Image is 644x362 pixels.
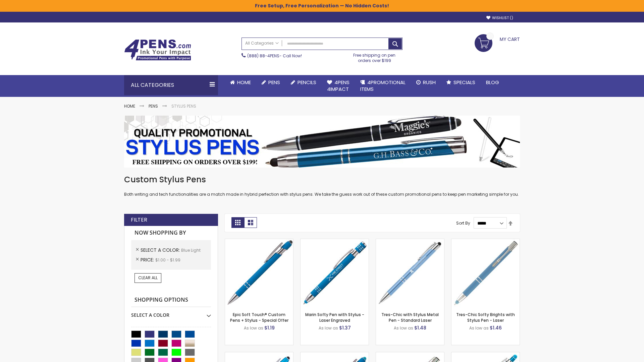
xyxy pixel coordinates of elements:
a: Tres-Chic Softy Brights with Stylus Pen - Laser [456,312,515,323]
span: - Call Now! [247,53,302,59]
a: Ellipse Softy Brights with Stylus Pen - Laser-Blue - Light [301,352,369,358]
img: 4P-MS8B-Blue - Light [225,239,293,307]
a: Marin Softy Pen with Stylus - Laser Engraved-Blue - Light [301,239,369,244]
a: Pens [149,103,158,109]
a: Clear All [135,273,161,283]
span: Price [141,256,155,263]
h1: Custom Stylus Pens [124,174,520,185]
span: $1.37 [339,324,351,331]
a: Tres-Chic Softy Brights with Stylus Pen - Laser-Blue - Light [451,239,520,244]
img: 4Pens Custom Pens and Promotional Products [124,39,191,61]
a: Home [124,103,135,109]
span: As low as [244,325,263,331]
span: Clear All [138,275,158,281]
span: As low as [319,325,338,331]
a: Pens [256,75,285,90]
div: Free shipping on pen orders over $199 [346,50,403,63]
span: Blue Light [181,247,201,253]
strong: Filter [131,216,147,224]
span: Pens [268,79,280,86]
strong: Grid [231,217,244,228]
label: Sort By [456,220,470,226]
a: Specials [441,75,481,90]
a: Rush [411,75,441,90]
span: $1.00 - $1.99 [155,257,180,263]
div: Select A Color [131,307,211,318]
a: Tres-Chic Touch Pen - Standard Laser-Blue - Light [376,352,444,358]
img: Marin Softy Pen with Stylus - Laser Engraved-Blue - Light [301,239,369,307]
a: Tres-Chic with Stylus Metal Pen - Standard Laser-Blue - Light [376,239,444,244]
span: $1.46 [490,324,502,331]
span: $1.19 [264,324,275,331]
img: Stylus Pens [124,116,520,168]
strong: Shopping Options [131,293,211,307]
span: Home [237,79,251,86]
a: 4P-MS8B-Blue - Light [225,239,293,244]
span: As low as [469,325,489,331]
a: Home [225,75,256,90]
img: Tres-Chic with Stylus Metal Pen - Standard Laser-Blue - Light [376,239,444,307]
a: 4Pens4impact [322,75,355,97]
span: As low as [394,325,413,331]
a: Marin Softy Pen with Stylus - Laser Engraved [305,312,364,323]
a: Phoenix Softy Brights with Stylus Pen - Laser-Blue - Light [451,352,520,358]
a: Blog [481,75,504,90]
span: Blog [486,79,499,86]
span: 4Pens 4impact [327,79,350,93]
span: Select A Color [141,247,181,253]
span: All Categories [245,41,279,46]
div: Both writing and tech functionalities are a match made in hybrid perfection with stylus pens. We ... [124,174,520,197]
a: Wishlist [486,15,513,20]
div: All Categories [124,75,218,95]
span: $1.48 [414,324,426,331]
a: Pencils [285,75,322,90]
img: Tres-Chic Softy Brights with Stylus Pen - Laser-Blue - Light [451,239,520,307]
span: Specials [453,79,475,86]
span: Pencils [298,79,316,86]
strong: Stylus Pens [171,103,196,109]
span: 4PROMOTIONAL ITEMS [360,79,406,93]
a: Epic Soft Touch® Custom Pens + Stylus - Special Offer [230,312,288,323]
a: All Categories [242,38,282,49]
span: Rush [423,79,436,86]
strong: Now Shopping by [131,226,211,240]
a: Tres-Chic with Stylus Metal Pen - Standard Laser [381,312,439,323]
a: Ellipse Stylus Pen - Standard Laser-Blue - Light [225,352,293,358]
a: (888) 88-4PENS [247,53,279,59]
a: 4PROMOTIONALITEMS [355,75,411,97]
